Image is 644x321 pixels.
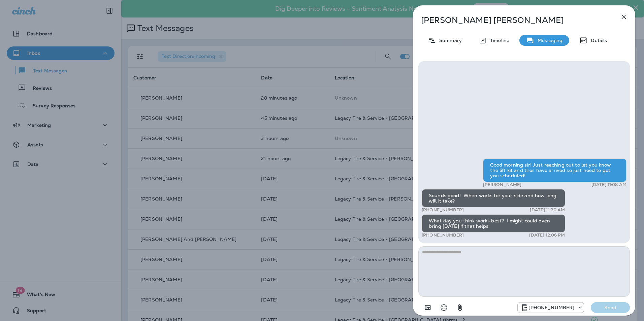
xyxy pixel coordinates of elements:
[528,305,574,310] p: [PHONE_NUMBER]
[534,38,562,43] p: Messaging
[422,214,565,233] div: What day you think works best? I might could even bring [DATE] if that helps
[591,182,626,187] p: [DATE] 11:08 AM
[518,304,584,312] div: +1 (205) 606-2088
[422,207,464,213] p: [PHONE_NUMBER]
[587,38,607,43] p: Details
[483,182,521,187] p: [PERSON_NAME]
[530,207,565,213] p: [DATE] 11:20 AM
[487,38,509,43] p: Timeline
[422,233,464,238] p: [PHONE_NUMBER]
[529,233,565,238] p: [DATE] 12:06 PM
[436,38,462,43] p: Summary
[437,301,451,314] button: Select an emoji
[483,158,626,182] div: Good morning sir! Just reaching out to let you know the lift kit and tires have arrived so just n...
[421,301,434,314] button: Add in a premade template
[422,189,565,207] div: Sounds good! When works for your side and how long will it take?
[421,15,605,25] p: [PERSON_NAME] [PERSON_NAME]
